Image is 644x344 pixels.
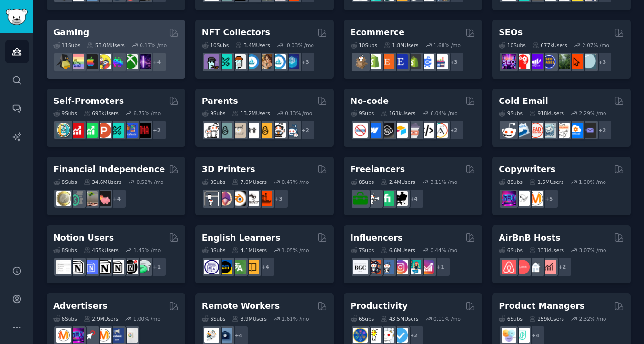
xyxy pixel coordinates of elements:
img: NotionPromote [136,260,151,274]
h2: Notion Users [53,232,114,244]
div: 8 Sub s [202,179,226,185]
div: 8 Sub s [53,179,77,185]
img: getdisciplined [393,328,408,343]
div: 3.4M Users [235,42,270,49]
div: 8 Sub s [351,179,374,185]
img: Adalo [433,123,448,138]
div: 1.60 % /mo [579,179,606,185]
img: Etsy [380,54,394,69]
img: OpenSeaNFT [244,54,259,69]
div: + 2 [444,120,464,140]
div: 1.61 % /mo [282,315,309,322]
img: GoogleSearchConsole [568,54,583,69]
div: 1.8M Users [384,42,419,49]
img: BeautyGuruChatter [353,260,368,274]
div: 677k Users [533,42,567,49]
img: BestNotionTemplates [123,260,138,274]
img: alphaandbetausers [110,123,124,138]
img: GummySearch logo [6,9,28,25]
img: The_SEO [582,54,596,69]
img: Emailmarketing [515,123,530,138]
h2: Self-Promoters [53,95,124,107]
div: 2.9M Users [84,315,119,322]
img: Instagram [380,260,394,274]
img: NFTMarketplace [218,54,232,69]
img: language_exchange [231,260,246,274]
img: EnglishLearning [218,260,232,274]
h2: No-code [351,95,389,107]
h2: Advertisers [53,300,108,312]
img: forhire [353,191,368,206]
div: 4.1M Users [232,247,267,253]
h2: AirBnB Hosts [499,232,560,244]
img: TwitchStreaming [136,54,151,69]
img: advertising [96,328,111,343]
img: ProductHunters [96,123,111,138]
img: shopify [366,54,381,69]
div: 2.4M Users [381,179,415,185]
img: FixMyPrint [258,191,272,206]
h2: Copywriters [499,163,555,175]
div: 3.11 % /mo [430,179,457,185]
div: 131k Users [529,247,564,253]
img: XboxGamers [123,54,138,69]
img: FreeNotionTemplates [83,260,98,274]
div: -0.03 % /mo [285,42,314,49]
div: + 2 [295,120,315,140]
img: Freelancers [393,191,408,206]
div: 6 Sub s [499,247,523,253]
img: ecommercemarketing [420,54,434,69]
div: 9 Sub s [351,110,374,117]
img: KeepWriting [515,191,530,206]
div: 7 Sub s [351,247,374,253]
h2: Financial Independence [53,163,165,175]
img: nocode [353,123,368,138]
img: 3Dprinting [204,191,219,206]
img: nocodelowcode [406,123,421,138]
img: youtubepromotion [70,123,84,138]
div: 3.07 % /mo [579,247,606,253]
img: FacebookAds [110,328,124,343]
img: webflow [366,123,381,138]
img: freelance_forhire [366,191,381,206]
img: rentalproperties [528,260,543,274]
h2: Remote Workers [202,300,280,312]
div: 13.2M Users [232,110,270,117]
img: SEO_cases [542,54,556,69]
img: dropship [353,54,368,69]
img: gamers [110,54,124,69]
img: Fiverr [380,191,394,206]
img: Local_SEO [555,54,570,69]
div: 10 Sub s [351,42,377,49]
img: PPC [83,328,98,343]
img: SEO_Digital_Marketing [502,54,516,69]
div: 53.0M Users [87,42,124,49]
img: ender3 [244,191,259,206]
img: Fire [83,191,98,206]
div: 6 Sub s [499,315,523,322]
img: notioncreations [70,260,84,274]
img: googleads [123,328,138,343]
img: DigitalItems [284,54,299,69]
img: influencermarketing [406,260,421,274]
img: Notiontemplates [56,260,71,274]
img: lifehacks [366,328,381,343]
img: InstagramGrowthTips [420,260,434,274]
img: NewParents [258,123,272,138]
h2: Product Managers [499,300,584,312]
div: + 4 [255,257,275,277]
div: 10 Sub s [499,42,525,49]
img: SingleParents [218,123,232,138]
img: selfpromotion [83,123,98,138]
div: 693k Users [84,110,119,117]
img: toddlers [244,123,259,138]
div: 259k Users [529,315,564,322]
div: 10 Sub s [202,42,229,49]
h2: Parents [202,95,238,107]
div: + 3 [295,52,315,72]
div: + 2 [592,120,612,140]
img: GamerPals [96,54,111,69]
div: 0.44 % /mo [430,247,457,253]
img: macgaming [83,54,98,69]
img: FinancialPlanning [70,191,84,206]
